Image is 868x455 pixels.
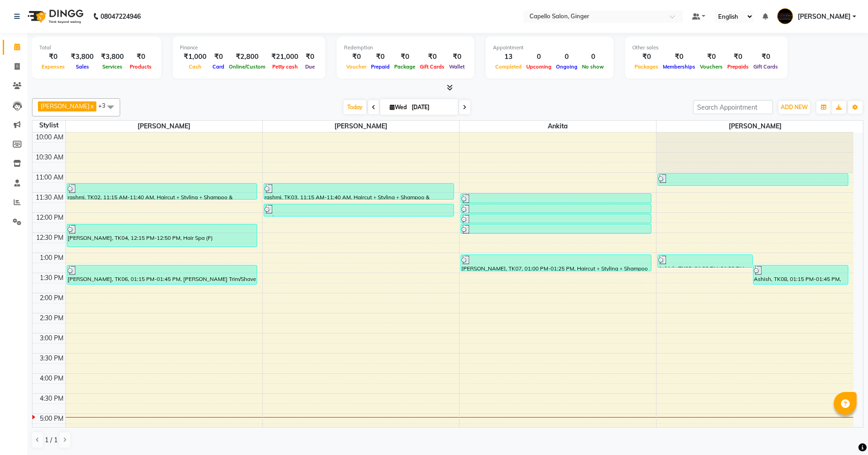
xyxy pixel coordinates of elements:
div: 10:30 AM [34,153,65,162]
div: 11:00 AM [34,173,65,182]
img: Capello Ginger [777,8,793,24]
input: 2025-09-03 [409,101,455,114]
div: rashmi, TK01, 11:45 AM-12:00 PM, Hair Style [461,204,651,213]
div: 2:30 PM [38,313,65,323]
div: ₹0 [751,52,780,62]
span: [PERSON_NAME] [798,12,851,21]
div: ₹0 [127,52,154,62]
div: 2:00 PM [38,293,65,303]
span: Completed [493,63,524,70]
div: Total [39,44,154,52]
span: [PERSON_NAME] [656,121,853,132]
div: 5:00 PM [38,414,65,423]
div: ₹0 [210,52,227,62]
span: Services [100,63,125,70]
div: [PERSON_NAME], TK06, 01:15 PM-01:45 PM, [PERSON_NAME] Trim/Shave [67,265,257,284]
span: [PERSON_NAME] [66,121,262,132]
span: Prepaid [369,63,392,70]
div: rashmi, TK01, 12:15 PM-12:30 PM, Hair Wash [461,224,651,233]
div: rashmi, TK03, 11:15 AM-11:40 AM, Haircut + Styling + Shampoo & Conditioner (Loreal) [264,184,454,199]
input: Search Appointment [693,100,773,114]
span: Gift Cards [751,63,780,70]
span: Expenses [39,63,67,70]
div: [PERSON_NAME], TK07, 01:00 PM-01:25 PM, Haircut + Styling + Shampoo & Conditioner (Loreal) [461,255,651,271]
div: 4:30 PM [38,394,65,403]
span: No show [580,63,606,70]
div: ₹0 [302,52,318,62]
div: Ashish, TK08, 01:00 PM-01:20 PM, Haircut [658,255,752,267]
a: x [90,102,94,110]
span: Voucher [344,63,369,70]
span: Upcoming [524,63,554,70]
span: Cash [186,63,204,70]
div: 10:00 AM [34,132,65,142]
div: ₹0 [369,52,392,62]
span: [PERSON_NAME] [263,121,459,132]
div: 3:00 PM [38,333,65,343]
div: Finance [180,44,318,52]
div: 0 [524,52,554,62]
span: Today [344,100,366,114]
div: ₹3,800 [67,52,97,62]
div: rashmi, TK01, 12:00 PM-12:15 PM, Hair Style [461,214,651,223]
span: Package [392,63,418,70]
div: ₹0 [39,52,67,62]
span: Sales [74,63,91,70]
span: Petty cash [270,63,300,70]
div: Stylist [32,121,65,130]
div: 1:00 PM [38,253,65,263]
span: [PERSON_NAME] [41,102,90,110]
div: 0 [580,52,606,62]
span: Ankita [460,121,656,132]
span: ADD NEW [781,104,808,111]
div: [PERSON_NAME], TK04, 12:15 PM-12:50 PM, Hair Spa (F) [67,224,257,247]
span: Wed [387,104,409,111]
span: Gift Cards [418,63,447,70]
div: ₹0 [418,52,447,62]
div: Redemption [344,44,467,52]
div: ₹0 [632,52,661,62]
div: 13 [493,52,524,62]
div: ₹0 [725,52,751,62]
div: Appointment [493,44,606,52]
span: Products [127,63,154,70]
div: 1:30 PM [38,273,65,283]
div: Ashish, TK08, 01:15 PM-01:45 PM, [PERSON_NAME] Trim/Shave [753,265,848,284]
div: 12:30 PM [34,233,65,243]
span: Vouchers [698,63,725,70]
span: Due [303,63,317,70]
span: Memberships [661,63,698,70]
span: Online/Custom [227,63,268,70]
div: 11:30 AM [34,193,65,202]
b: 08047224946 [101,4,141,29]
span: 1 / 1 [45,435,58,445]
div: 12:00 PM [34,213,65,222]
button: ADD NEW [778,101,810,114]
div: rashmi, TK03, 11:45 AM-12:05 PM, Haircut [264,204,454,216]
div: 4:00 PM [38,374,65,383]
div: ₹21,000 [268,52,302,62]
span: +3 [98,102,112,109]
div: Other sales [632,44,780,52]
div: [PERSON_NAME], TK05, 11:00 AM-11:20 AM, Haircut [658,174,848,185]
div: rashmi, TK01, 11:30 AM-11:45 AM, Hair Wash [461,194,651,203]
div: rashmi, TK02, 11:15 AM-11:40 AM, Haircut + Styling + Shampoo & Conditioner (Loreal) [67,184,257,199]
div: ₹1,000 [180,52,210,62]
div: 0 [554,52,580,62]
div: ₹2,800 [227,52,268,62]
img: logo [23,4,86,29]
div: 3:30 PM [38,354,65,363]
div: ₹0 [392,52,418,62]
div: ₹0 [698,52,725,62]
div: ₹0 [661,52,698,62]
span: Ongoing [554,63,580,70]
span: Packages [632,63,661,70]
span: Prepaids [725,63,751,70]
div: ₹0 [447,52,467,62]
span: Card [210,63,227,70]
span: Wallet [447,63,467,70]
div: ₹0 [344,52,369,62]
div: ₹3,800 [97,52,127,62]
